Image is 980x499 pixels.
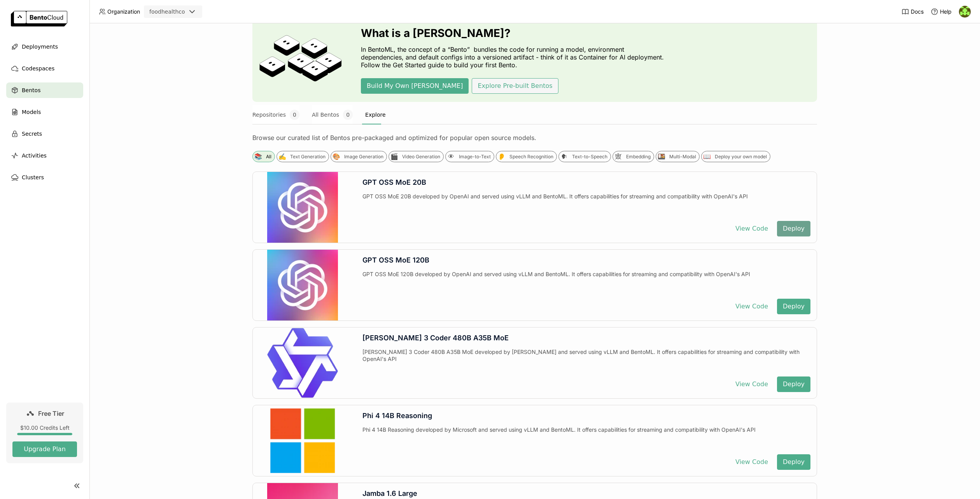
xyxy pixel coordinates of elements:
div: 👂 [497,152,506,161]
div: 🍱 [657,152,665,161]
div: 📚 [254,152,262,161]
button: Repositories [252,105,299,124]
div: 📚All [252,151,275,162]
p: In BentoML, the concept of a “Bento” bundles the code for running a model, environment dependenci... [361,46,668,69]
div: ✍️ [278,152,286,161]
span: Help [940,8,952,15]
img: GPT OSS MoE 20B [267,172,338,243]
span: Clusters [22,173,44,182]
img: logo [11,11,67,26]
span: Bentos [22,86,40,95]
div: 📖Deploy your own model [701,151,770,162]
div: 🗣Text-to-Speech [558,151,611,162]
button: Build My Own [PERSON_NAME] [361,78,469,94]
div: Help [931,8,952,16]
div: foodhealthco [149,8,185,16]
div: 🎬 [390,152,398,161]
button: All Bentos [312,105,353,124]
span: 0 [290,110,299,120]
a: Deployments [6,39,83,54]
span: Free Tier [38,410,64,417]
button: Deploy [777,299,810,314]
button: Explore [365,105,386,124]
span: Activities [22,151,47,160]
img: Amine Ech-Cherif [959,6,971,18]
button: Deploy [777,221,810,236]
a: Free Tier$10.00 Credits LeftUpgrade Plan [6,403,83,463]
div: Jamba 1.6 Large [362,489,810,498]
button: View Code [730,221,774,236]
div: Image-to-Text [459,154,491,160]
a: Docs [901,8,924,16]
div: $10.00 Credits Left [12,424,77,431]
div: 🎨Image Generation [331,151,387,162]
div: [PERSON_NAME] 3 Coder 480B A35B MoE developed by [PERSON_NAME] and served using vLLM and BentoML.... [362,348,810,370]
button: View Code [730,299,774,314]
a: Secrets [6,126,83,142]
div: 🕸Embedding [612,151,654,162]
div: 📖 [703,152,711,161]
span: Models [22,107,41,117]
div: Text-to-Speech [572,154,607,160]
div: 👁Image-to-Text [445,151,494,162]
div: Text Generation [290,154,325,160]
div: 👂Speech Recognition [496,151,557,162]
div: [PERSON_NAME] 3 Coder 480B A35B MoE [362,334,810,342]
div: GPT OSS MoE 120B developed by OpenAI and served using vLLM and BentoML. It offers capabilities fo... [362,271,810,292]
img: cover onboarding [259,35,342,86]
span: 0 [343,110,353,120]
a: Bentos [6,82,83,98]
a: Models [6,104,83,120]
img: GPT OSS MoE 120B [267,250,338,320]
div: GPT OSS MoE 120B [362,256,810,264]
button: Explore Pre-built Bentos [472,78,558,94]
div: 🍱Multi-Modal [656,151,700,162]
button: View Code [730,454,774,470]
div: Video Generation [402,154,440,160]
div: Phi 4 14B Reasoning developed by Microsoft and served using vLLM and BentoML. It offers capabilit... [362,426,810,448]
div: Embedding [626,154,651,160]
div: Browse our curated list of Bentos pre-packaged and optimized for popular open source models. [252,134,817,142]
div: GPT OSS MoE 20B [362,178,810,187]
a: Clusters [6,170,83,185]
span: Docs [911,8,924,15]
span: Codespaces [22,64,54,73]
button: View Code [730,376,774,392]
span: Deployments [22,42,58,51]
img: Phi 4 14B Reasoning [267,405,338,476]
img: Qwen 3 Coder 480B A35B MoE [267,327,338,398]
button: Deploy [777,376,810,392]
span: Organization [107,8,140,15]
div: 🎬Video Generation [388,151,444,162]
input: Selected foodhealthco. [186,8,187,16]
div: 👁 [447,152,455,161]
div: All [266,154,271,160]
div: 🗣 [560,152,568,161]
div: Speech Recognition [509,154,553,160]
div: Phi 4 14B Reasoning [362,411,810,420]
div: ✍️Text Generation [276,151,329,162]
div: 🎨 [332,152,340,161]
div: 🕸 [614,152,622,161]
a: Codespaces [6,61,83,76]
button: Upgrade Plan [12,441,77,457]
div: Multi-Modal [669,154,696,160]
a: Activities [6,148,83,163]
button: Deploy [777,454,810,470]
span: Secrets [22,129,42,138]
div: Image Generation [344,154,383,160]
div: Deploy your own model [715,154,767,160]
h3: What is a [PERSON_NAME]? [361,27,668,39]
div: GPT OSS MoE 20B developed by OpenAI and served using vLLM and BentoML. It offers capabilities for... [362,193,810,215]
